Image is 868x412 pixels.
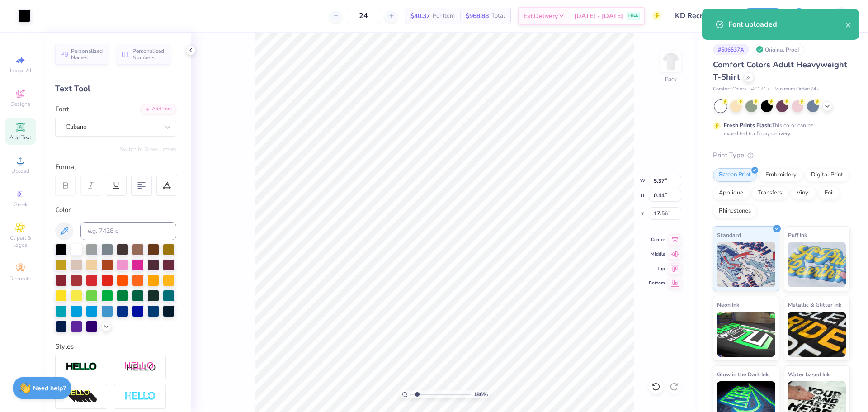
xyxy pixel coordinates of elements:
[751,85,770,93] span: # C1717
[713,44,749,55] div: # 506537A
[819,186,840,200] div: Foil
[665,75,677,83] div: Back
[5,234,36,249] span: Clipart & logos
[11,167,29,175] span: Upload
[9,275,31,282] span: Decorate
[433,11,455,21] span: Per Item
[788,242,846,287] img: Puff Ink
[754,44,804,55] div: Original Proof
[649,280,665,286] span: Bottom
[66,362,97,372] img: Stroke
[55,83,176,95] div: Text Tool
[713,204,757,218] div: Rhinestones
[14,201,28,208] span: Greek
[120,146,176,153] button: Switch to Greek Letters
[713,186,749,200] div: Applique
[788,312,846,357] img: Metallic & Glitter Ink
[717,312,775,357] img: Neon Ink
[124,361,156,373] img: Shadow
[713,85,746,93] span: Comfort Colors
[752,186,788,200] div: Transfers
[124,391,156,402] img: Negative Space
[668,7,735,25] input: Untitled Design
[805,168,849,182] div: Digital Print
[55,205,176,215] div: Color
[71,48,103,61] span: Personalized Names
[717,230,741,240] span: Standard
[346,8,381,24] input: – –
[759,168,802,182] div: Embroidery
[649,251,665,257] span: Middle
[774,85,820,93] span: Minimum Order: 24 +
[791,186,816,200] div: Vinyl
[491,11,505,21] span: Total
[649,265,665,272] span: Top
[628,13,638,19] span: FREE
[662,52,680,71] img: Back
[845,19,852,30] button: close
[132,48,165,61] span: Personalized Numbers
[473,390,488,398] span: 186 %
[55,104,69,114] label: Font
[717,369,769,379] span: Glow in the Dark Ink
[713,59,847,82] span: Comfort Colors Adult Heavyweight T-Shirt
[713,168,757,182] div: Screen Print
[574,11,623,21] span: [DATE] - [DATE]
[466,11,489,21] span: $968.88
[66,389,97,404] img: 3d Illusion
[524,11,558,21] span: Est. Delivery
[649,237,665,243] span: Center
[410,11,430,21] span: $40.37
[728,19,845,30] div: Font uploaded
[788,300,841,309] span: Metallic & Glitter Ink
[9,134,31,141] span: Add Text
[141,104,176,114] div: Add Font
[724,122,772,129] strong: Fresh Prints Flash:
[788,230,807,240] span: Puff Ink
[717,300,739,309] span: Neon Ink
[717,242,775,287] img: Standard
[55,341,176,352] div: Styles
[33,384,66,393] strong: Need help?
[713,150,850,161] div: Print Type
[10,67,31,74] span: Image AI
[10,100,30,108] span: Designs
[788,369,830,379] span: Water based Ink
[55,162,177,172] div: Format
[724,121,835,137] div: This color can be expedited for 5 day delivery.
[80,222,176,240] input: e.g. 7428 c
